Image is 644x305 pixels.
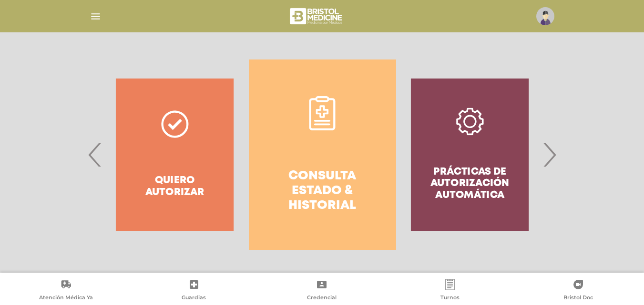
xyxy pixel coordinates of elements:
[386,279,514,303] a: Turnos
[536,7,554,25] img: profile-placeholder.svg
[307,294,337,303] span: Credencial
[440,294,460,303] span: Turnos
[514,279,642,303] a: Bristol Doc
[540,129,559,180] span: Next
[258,279,386,303] a: Credencial
[249,59,396,250] a: Consulta estado & historial
[130,279,258,303] a: Guardias
[288,5,345,28] img: bristol-medicine-blanco.png
[2,279,130,303] a: Atención Médica Ya
[90,10,102,22] img: Cober_menu-lines-white.svg
[39,294,93,303] span: Atención Médica Ya
[182,294,206,303] span: Guardias
[266,169,379,214] h4: Consulta estado & historial
[563,294,593,303] span: Bristol Doc
[86,129,104,180] span: Previous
